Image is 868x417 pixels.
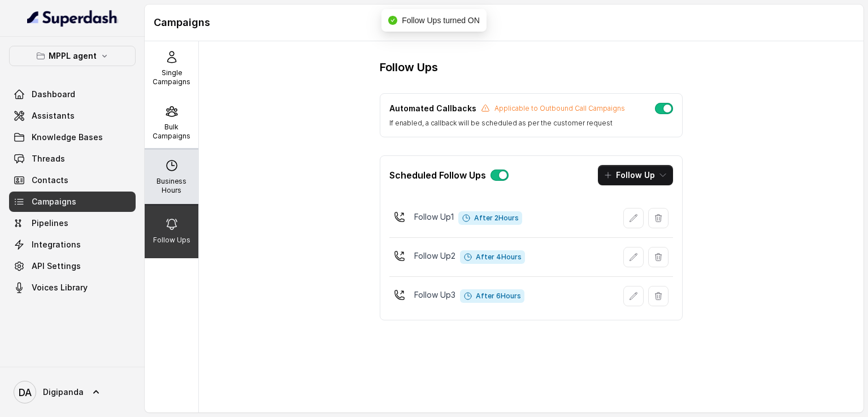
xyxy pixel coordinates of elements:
a: Threads [9,149,136,169]
p: Follow Up 3 [414,289,455,301]
p: Scheduled Follow Ups [389,168,486,182]
h3: Follow Ups [380,59,438,75]
p: Automated Callbacks [389,103,476,114]
span: After 4 Hours [460,250,525,264]
a: Integrations [9,234,136,255]
p: Applicable to Outbound Call Campaigns [494,104,625,113]
span: Digipanda [43,386,84,398]
span: Dashboard [32,89,75,100]
p: Follow Up 2 [414,250,455,262]
a: Contacts [9,170,136,190]
span: Assistants [32,110,75,121]
a: API Settings [9,256,136,276]
a: Dashboard [9,84,136,105]
span: Integrations [32,239,81,250]
a: Assistants [9,106,136,126]
a: Knowledge Bases [9,127,136,147]
span: After 6 Hours [460,289,524,303]
span: Voices Library [32,282,88,293]
p: Follow Ups [153,236,190,245]
button: MPPL agent [9,46,136,66]
span: Follow Ups turned ON [402,16,480,25]
span: Pipelines [32,218,68,229]
p: Follow Up 1 [414,211,454,223]
span: API Settings [32,260,81,272]
span: After 2 Hours [458,211,522,225]
span: Contacts [32,175,68,186]
span: check-circle [388,16,397,25]
a: Campaigns [9,192,136,212]
p: Bulk Campaigns [149,123,194,141]
p: Business Hours [149,177,194,195]
span: Campaigns [32,196,76,207]
button: Follow Up [598,165,673,185]
p: Single Campaigns [149,68,194,86]
span: Knowledge Bases [32,132,103,143]
h1: Campaigns [154,14,854,32]
a: Digipanda [9,376,136,408]
a: Voices Library [9,277,136,298]
img: light.svg [27,9,118,27]
a: Pipelines [9,213,136,233]
p: If enabled, a callback will be scheduled as per the customer request [389,119,625,128]
p: MPPL agent [49,49,97,63]
span: Threads [32,153,65,164]
text: DA [19,386,32,398]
